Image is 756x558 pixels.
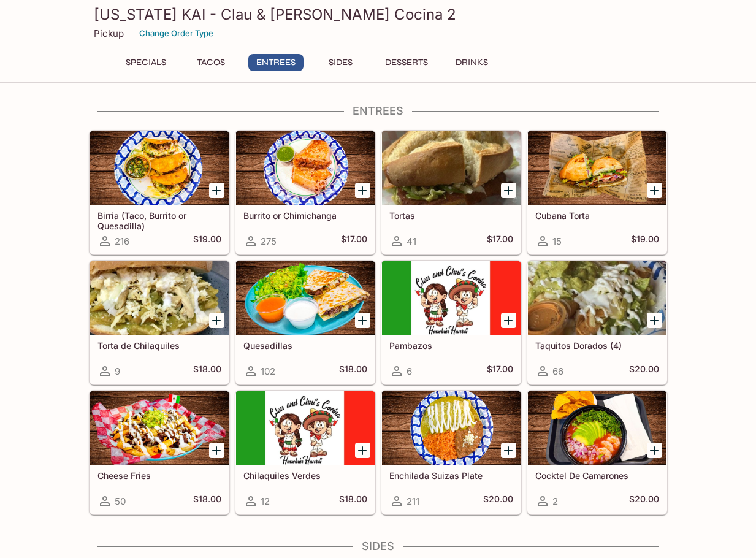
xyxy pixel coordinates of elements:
h5: $20.00 [629,364,659,378]
span: 275 [261,235,277,247]
div: Taquitos Dorados (4) [528,261,666,335]
h5: $19.00 [193,234,221,248]
a: Burrito or Chimichanga275$17.00 [235,131,375,254]
h4: Entrees [89,104,668,118]
a: Tortas41$17.00 [381,131,521,254]
div: Torta de Chilaquiles [90,261,229,335]
h5: $17.00 [487,364,513,378]
button: Change Order Type [134,24,219,43]
span: 12 [261,495,270,507]
button: Tacos [183,54,239,71]
button: Add Tortas [501,183,516,198]
span: 50 [115,495,126,507]
button: Add Enchilada Suizas Plate [501,443,516,458]
h5: Torta de Chilaquiles [97,340,221,351]
h5: $17.00 [341,234,367,248]
span: 41 [407,235,416,247]
h5: $18.00 [193,494,221,508]
span: 211 [407,495,419,507]
h5: Burrito or Chimichanga [243,210,367,221]
button: Add Cubana Torta [647,183,662,198]
a: Cubana Torta15$19.00 [527,131,667,254]
h5: Tortas [389,210,513,221]
div: Cocktel De Camarones [528,391,666,465]
div: Quesadillas [236,261,375,335]
span: 216 [115,235,129,247]
button: Add Burrito or Chimichanga [355,183,370,198]
h5: Cheese Fries [97,470,221,481]
div: Chilaquiles Verdes [236,391,375,465]
a: Birria (Taco, Burrito or Quesadilla)216$19.00 [90,131,229,254]
h5: $20.00 [629,494,659,508]
div: Cubana Torta [528,131,666,205]
button: Sides [313,54,368,71]
h5: $20.00 [483,494,513,508]
h5: $17.00 [487,234,513,248]
h5: $19.00 [631,234,659,248]
h5: Pambazos [389,340,513,351]
span: 102 [261,365,275,377]
span: 66 [552,365,563,377]
a: Enchilada Suizas Plate211$20.00 [381,391,521,514]
button: Add Cocktel De Camarones [647,443,662,458]
button: Add Taquitos Dorados (4) [647,313,662,328]
button: Desserts [378,54,435,71]
span: 6 [407,365,412,377]
div: Cheese Fries [90,391,229,465]
a: Taquitos Dorados (4)66$20.00 [527,261,667,384]
div: Birria (Taco, Burrito or Quesadilla) [90,131,229,205]
h5: Enchilada Suizas Plate [389,470,513,481]
button: Specials [118,54,174,71]
h5: Chilaquiles Verdes [243,470,367,481]
a: Torta de Chilaquiles9$18.00 [90,261,229,384]
button: Entrees [248,54,304,71]
button: Add Torta de Chilaquiles [209,313,224,328]
div: Burrito or Chimichanga [236,131,375,205]
a: Chilaquiles Verdes12$18.00 [235,391,375,514]
button: Add Chilaquiles Verdes [355,443,370,458]
button: Add Birria (Taco, Burrito or Quesadilla) [209,183,224,198]
a: Pambazos6$17.00 [381,261,521,384]
h3: [US_STATE] KAI - Clau & [PERSON_NAME] Cocina 2 [94,5,663,24]
span: 9 [115,365,120,377]
h5: $18.00 [339,364,367,378]
h5: Cocktel De Camarones [535,470,659,481]
h4: Sides [89,540,668,553]
h5: $18.00 [193,364,221,378]
button: Add Quesadillas [355,313,370,328]
div: Enchilada Suizas Plate [382,391,521,465]
button: Add Cheese Fries [209,443,224,458]
a: Quesadillas102$18.00 [235,261,375,384]
h5: Taquitos Dorados (4) [535,340,659,351]
div: Pambazos [382,261,521,335]
h5: Quesadillas [243,340,367,351]
a: Cheese Fries50$18.00 [90,391,229,514]
h5: $18.00 [339,494,367,508]
h5: Cubana Torta [535,210,659,221]
p: Pickup [94,28,124,39]
span: 2 [552,495,558,507]
a: Cocktel De Camarones2$20.00 [527,391,667,514]
span: 15 [552,235,562,247]
div: Tortas [382,131,521,205]
button: Add Pambazos [501,313,516,328]
h5: Birria (Taco, Burrito or Quesadilla) [97,210,221,231]
button: Drinks [445,54,500,71]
